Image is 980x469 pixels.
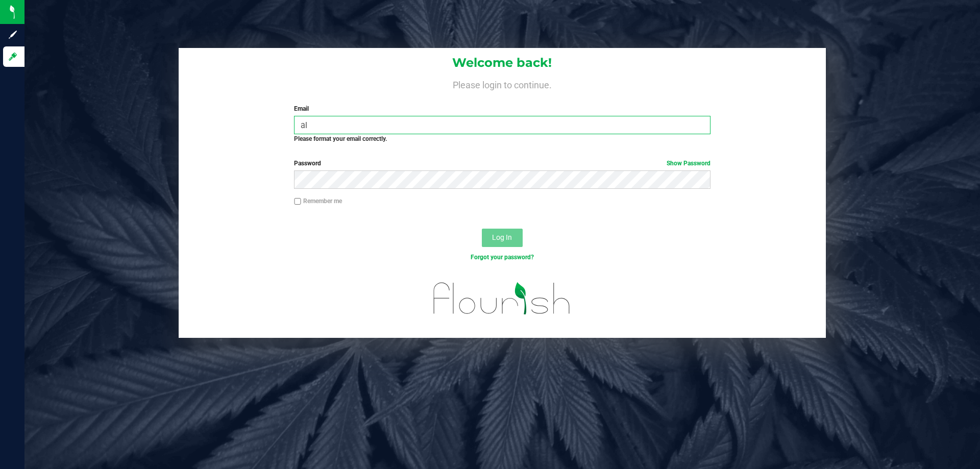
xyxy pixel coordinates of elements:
button: Log In [482,229,523,247]
span: Password [294,160,321,167]
label: Email [294,104,710,113]
a: Show Password [667,160,710,167]
label: Remember me [294,196,342,206]
span: Log In [492,233,512,241]
strong: Please format your email correctly. [294,135,387,142]
h4: Please login to continue. [179,78,826,90]
input: Remember me [294,198,301,205]
inline-svg: Sign up [8,30,18,40]
img: flourish_logo.svg [421,273,583,325]
inline-svg: Log in [8,52,18,62]
h1: Welcome back! [179,56,826,69]
a: Forgot your password? [471,254,534,261]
